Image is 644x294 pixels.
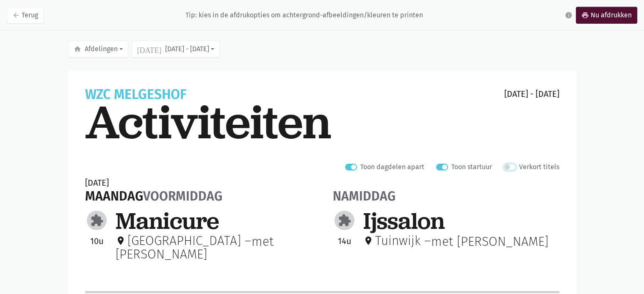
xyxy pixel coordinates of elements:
span: 14u [338,236,351,246]
span: namiddag [333,189,395,204]
div: [GEOGRAPHIC_DATA] – [116,234,252,247]
a: printNu afdrukken [576,7,637,24]
i: info [565,11,572,19]
div: WZC melgeshof [85,88,187,102]
div: Activiteiten [85,100,559,145]
div: [DATE] - [DATE] [504,88,559,100]
i: home [74,45,81,53]
div: Tuinwijk – [363,234,431,247]
button: [DATE] - [DATE] [132,41,220,58]
i: extension [337,214,351,227]
div: met [PERSON_NAME] [116,234,312,261]
i: extension [90,214,103,227]
i: [DATE] [137,45,162,53]
a: arrow_backTerug [7,7,44,24]
div: Manicure [116,209,312,233]
label: Verkort titels [519,162,559,173]
button: Afdelingen [68,41,128,58]
i: place [363,236,373,246]
span: voormiddag [143,189,222,204]
div: maandag [85,189,222,204]
div: met [PERSON_NAME] [363,234,559,248]
i: arrow_back [12,11,20,19]
div: Ijssalon [363,209,559,233]
div: Tip: kies in de afdrukopties om achtergrond-afbeeldingen/kleuren te printen [185,11,423,19]
span: 10u [90,236,104,246]
div: [DATE] [85,177,222,189]
label: Toon startuur [451,162,492,173]
i: print [581,11,589,19]
label: Toon dagdelen apart [360,162,424,173]
i: place [116,236,126,246]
